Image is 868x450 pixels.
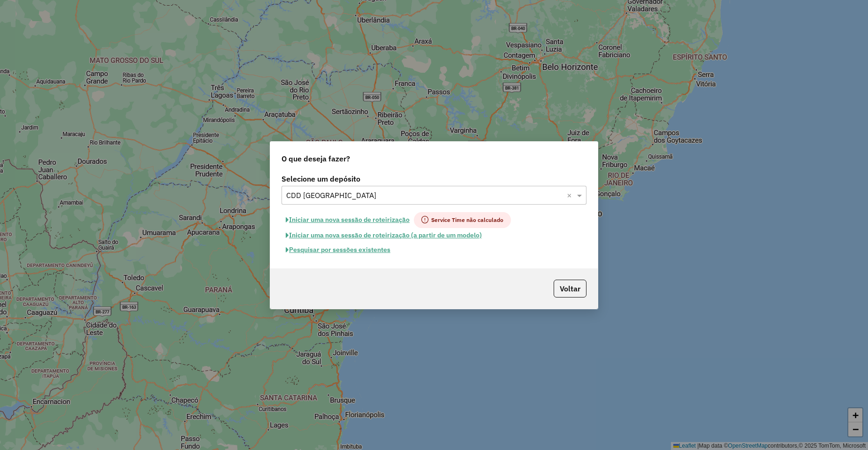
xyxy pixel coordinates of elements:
span: Clear all [567,190,575,201]
label: Selecione um depósito [282,173,586,184]
button: Iniciar uma nova sessão de roteirização (a partir de um modelo) [282,228,486,243]
button: Voltar [554,280,586,297]
span: O que deseja fazer? [282,153,350,164]
span: Service Time não calculado [414,212,511,228]
button: Iniciar uma nova sessão de roteirização [282,212,414,228]
button: Pesquisar por sessões existentes [282,243,395,257]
